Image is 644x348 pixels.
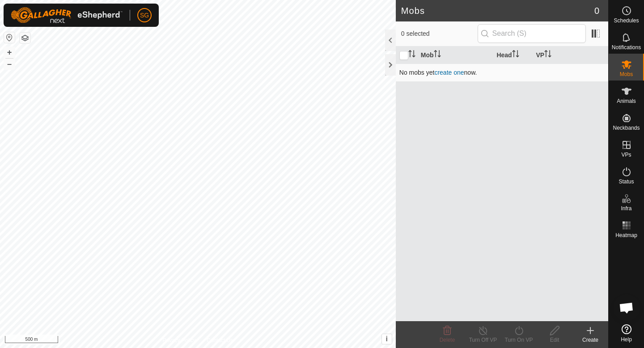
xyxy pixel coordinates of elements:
div: Turn On VP [501,336,537,344]
span: VPs [621,152,631,157]
div: Edit [537,336,572,344]
div: Turn Off VP [465,336,501,344]
th: Head [493,47,532,64]
p-sorticon: Activate to sort [434,51,441,59]
td: No mobs yet now. [396,64,608,81]
th: Mob [417,47,493,64]
div: Open chat [613,294,640,321]
a: Privacy Policy [162,336,196,344]
span: Help [621,337,632,342]
span: SG [140,11,149,20]
span: Neckbands [613,125,640,131]
a: Help [609,321,644,346]
span: Mobs [620,72,633,77]
span: 0 selected [401,29,478,38]
button: – [4,59,15,69]
p-sorticon: Activate to sort [544,51,551,59]
th: VP [532,47,608,64]
h2: Mobs [401,5,594,16]
button: i [382,334,392,344]
a: create one [434,69,464,76]
a: Contact Us [207,336,233,344]
span: Notifications [612,45,641,50]
span: 0 [594,4,599,17]
button: + [4,47,15,58]
span: Schedules [614,18,639,23]
input: Search (S) [478,24,586,43]
p-sorticon: Activate to sort [408,51,415,59]
img: Gallagher Logo [11,7,123,23]
button: Map Layers [20,33,30,43]
span: Delete [440,337,455,343]
span: Heatmap [615,233,637,238]
span: Status [619,179,634,184]
button: Reset Map [4,32,15,43]
p-sorticon: Activate to sort [512,51,519,59]
span: Infra [621,206,631,211]
span: i [386,335,388,343]
span: Animals [617,98,636,104]
div: Create [572,336,608,344]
